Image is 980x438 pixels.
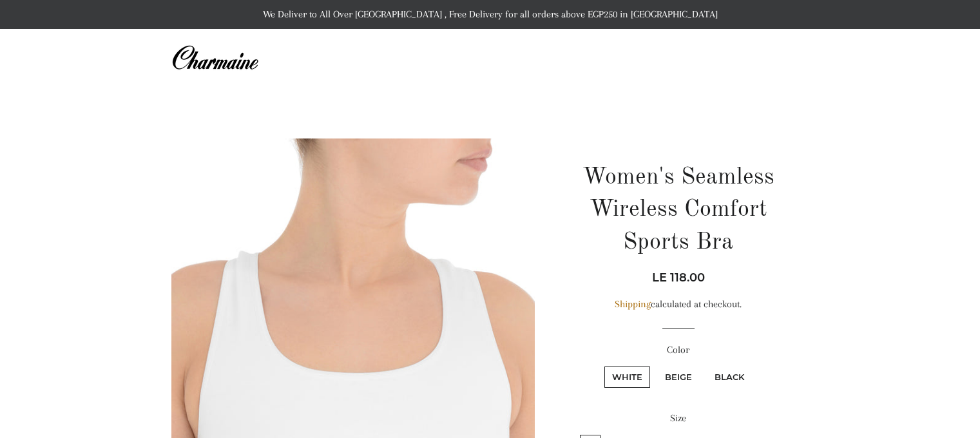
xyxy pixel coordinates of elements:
label: Color [564,342,793,358]
label: Beige [657,367,700,388]
a: Shipping [615,298,651,310]
label: Size [564,410,793,426]
div: calculated at checkout. [564,296,793,312]
label: Black [707,367,752,388]
h1: Women's Seamless Wireless Comfort Sports Bra [564,162,793,259]
img: Charmaine Egypt [171,44,258,72]
label: White [604,367,650,388]
span: LE 118.00 [652,271,705,285]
